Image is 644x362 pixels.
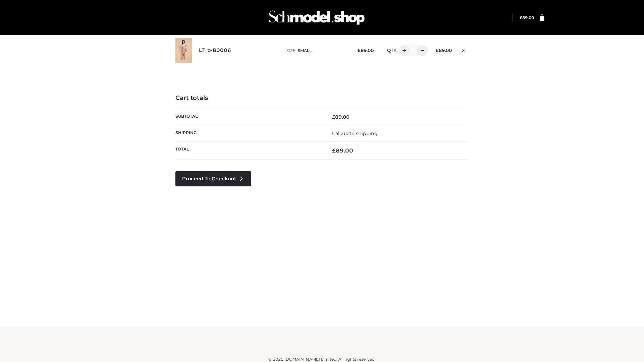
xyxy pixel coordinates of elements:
bdi: 89.00 [332,114,350,120]
bdi: 89.00 [358,48,374,53]
span: £ [332,114,335,120]
a: Proceed to Checkout [175,171,251,186]
img: Schmodel Admin 964 [266,4,367,31]
p: size : [286,48,347,54]
th: Subtotal [175,109,322,125]
a: £89.00 [520,15,534,20]
th: Total [175,142,322,160]
a: Calculate shipping [332,130,378,136]
span: £ [520,15,522,20]
bdi: 89.00 [436,48,452,53]
th: Shipping [175,125,322,141]
bdi: 89.00 [332,147,353,154]
span: £ [332,147,336,154]
span: £ [358,48,361,53]
span: SMALL [298,48,312,53]
div: QTY: [380,45,425,56]
bdi: 89.00 [520,15,534,20]
h4: Cart totals [175,95,469,102]
a: Remove this item [459,45,469,54]
span: £ [436,48,439,53]
a: LT_b-B0006 [199,47,231,54]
